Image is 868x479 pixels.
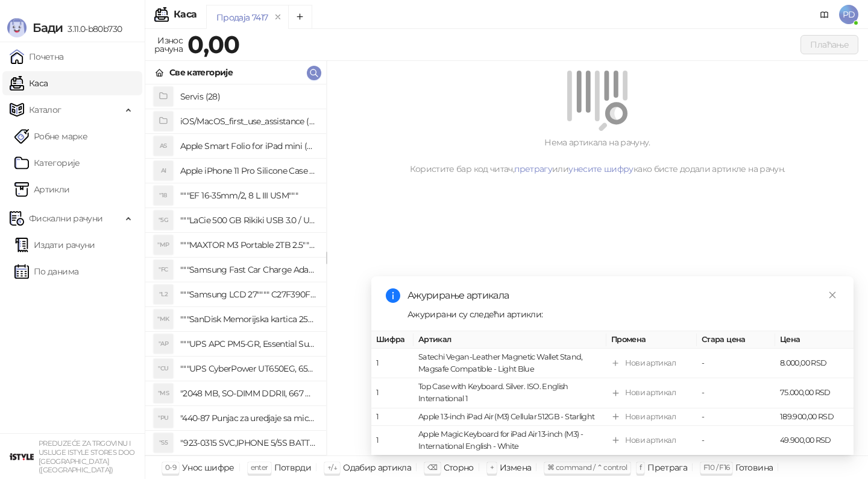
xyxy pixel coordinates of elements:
[625,411,676,423] div: Нови артикал
[414,378,606,408] td: Top Case with Keyboard. Silver. ISO. English International 1
[154,334,173,354] div: "AP
[180,235,316,255] h4: """MAXTOR M3 Portable 2TB 2.5"""" crni eksterni hard disk HX-M201TCB/GM"""
[371,408,414,426] td: 1
[371,349,414,378] td: 1
[414,426,606,455] td: Apple Magic Keyboard for iPad Air 13-inch (M3) - International English - White
[154,235,173,255] div: "MP
[815,5,834,24] a: Документација
[407,308,839,321] div: Ажурирани су следећи артикли:
[251,463,268,472] span: enter
[839,5,858,24] span: PD
[180,161,316,180] h4: Apple iPhone 11 Pro Silicone Case - Black
[407,288,839,303] div: Ажурирање артикала
[154,285,173,304] div: "L2
[414,331,606,349] th: Артикал
[697,378,775,408] td: -
[327,463,337,472] span: ↑/↓
[145,84,326,455] div: grid
[341,136,854,176] div: Нема артикала на рачуну. Користите бар код читач, или како бисте додали артикле на рачун.
[697,331,775,349] th: Стара цена
[169,66,233,79] div: Све категорије
[606,331,697,349] th: Промена
[500,460,531,475] div: Измена
[154,359,173,378] div: "CU
[14,151,80,175] a: Категорије
[697,408,775,426] td: -
[180,334,316,354] h4: """UPS APC PM5-GR, Essential Surge Arrest,5 utic_nica"""
[180,408,316,428] h4: "440-87 Punjac za uredjaje sa micro USB portom 4/1, Stand."
[180,433,316,452] h4: "923-0315 SVC,IPHONE 5/5S BATTERY REMOVAL TRAY Držač za iPhone sa kojim se otvara display
[39,439,135,474] small: PREDUZEĆE ZA TRGOVINU I USLUGE ISTYLE STORES DOO [GEOGRAPHIC_DATA] ([GEOGRAPHIC_DATA])
[640,463,641,472] span: f
[187,30,239,59] strong: 0,00
[414,408,606,426] td: Apple 13-inch iPad Air (M3) Cellular 512GB - Starlight
[703,463,729,472] span: F10 / F16
[371,378,414,408] td: 1
[180,260,316,279] h4: """Samsung Fast Car Charge Adapter, brzi auto punja_, boja crna"""
[386,288,400,303] span: info-circle
[180,359,316,378] h4: """UPS CyberPower UT650EG, 650VA/360W , line-int., s_uko, desktop"""
[154,433,173,452] div: "S5
[165,463,176,472] span: 0-9
[490,463,494,472] span: +
[63,24,122,34] span: 3.11.0-b80b730
[775,408,854,426] td: 189.900,00 RSD
[14,124,87,148] a: Робне марке
[216,11,268,24] div: Продаја 7417
[154,309,173,329] div: "MK
[625,387,676,399] div: Нови артикал
[14,259,78,284] a: По данима
[775,378,854,408] td: 75.000,00 RSD
[371,426,414,455] td: 1
[180,136,316,156] h4: Apple Smart Folio for iPad mini (A17 Pro) - Sage
[427,463,437,472] span: ⌫
[288,5,312,29] button: Add tab
[625,434,676,446] div: Нови артикал
[270,12,286,22] button: remove
[154,260,173,279] div: "FC
[647,460,687,475] div: Претрага
[414,349,606,378] td: Satechi Vegan-Leather Magnetic Wallet Stand, Magsafe Compatible - Light Blue
[182,460,234,475] div: Унос шифре
[625,357,676,369] div: Нови артикал
[514,163,552,174] a: претрагу
[29,98,61,122] span: Каталог
[180,87,316,106] h4: Servis (28)
[371,331,414,349] th: Шифра
[180,384,316,403] h4: "2048 MB, SO-DIMM DDRII, 667 MHz, Napajanje 1,8 0,1 V, Latencija CL5"
[180,211,316,230] h4: """LaCie 500 GB Rikiki USB 3.0 / Ultra Compact & Resistant aluminum / USB 3.0 / 2.5"""""""
[775,331,854,349] th: Цена
[154,136,173,156] div: AS
[775,426,854,455] td: 49.900,00 RSD
[174,10,197,19] div: Каса
[547,463,627,472] span: ⌘ command / ⌃ control
[152,33,185,57] div: Износ рачуна
[826,288,839,302] a: Close
[735,460,773,475] div: Готовина
[775,349,854,378] td: 8.000,00 RSD
[154,161,173,180] div: AI
[14,177,70,201] a: ArtikliАртикли
[14,233,95,257] a: Издати рачуни
[33,21,63,35] span: Бади
[154,408,173,428] div: "PU
[180,186,316,205] h4: """EF 16-35mm/2, 8 L III USM"""
[180,112,316,131] h4: iOS/MacOS_first_use_assistance (4)
[29,206,102,230] span: Фискални рачуни
[10,71,48,95] a: Каса
[180,285,316,304] h4: """Samsung LCD 27"""" C27F390FHUXEN"""
[274,460,312,475] div: Потврди
[10,45,64,69] a: Почетна
[800,35,858,54] button: Плаћање
[154,211,173,230] div: "5G
[568,163,634,174] a: унесите шифру
[828,291,837,299] span: close
[154,384,173,403] div: "MS
[7,18,27,37] img: Logo
[154,186,173,205] div: "18
[180,309,316,329] h4: """SanDisk Memorijska kartica 256GB microSDXC sa SD adapterom SDSQXA1-256G-GN6MA - Extreme PLUS, ...
[697,349,775,378] td: -
[10,445,34,469] img: 64x64-companyLogo-77b92cf4-9946-4f36-9751-bf7bb5fd2c7d.png
[444,460,474,475] div: Сторно
[697,426,775,455] td: -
